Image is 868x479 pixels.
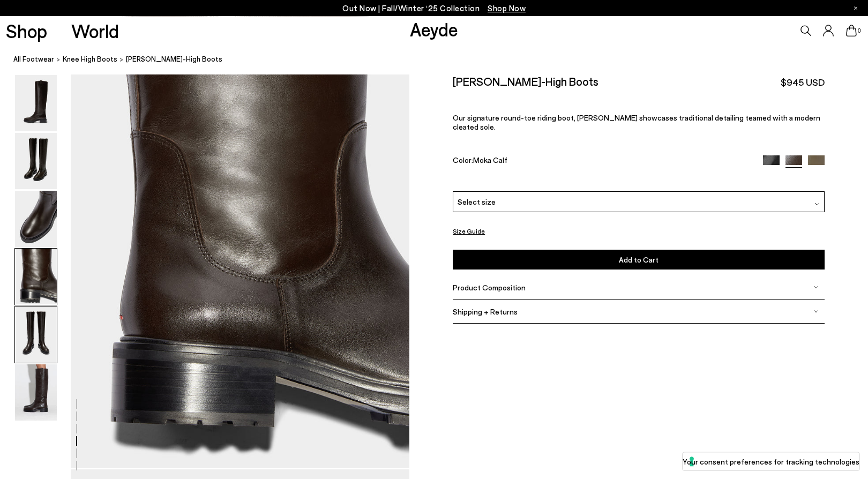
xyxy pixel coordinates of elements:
h2: [PERSON_NAME]-High Boots [453,74,598,88]
a: knee high boots [63,54,117,65]
a: All Footwear [13,54,54,65]
span: Shipping + Returns [453,306,518,316]
span: [PERSON_NAME]-High Boots [126,54,222,65]
img: svg%3E [813,309,819,314]
span: 0 [857,28,862,34]
img: Henry Knee-High Boots - Image 3 [15,191,57,247]
span: Moka Calf [473,155,507,164]
a: Aeyde [410,18,458,40]
img: Henry Knee-High Boots - Image 2 [15,133,57,189]
a: 0 [846,25,857,36]
a: Shop [6,21,47,40]
p: Our signature round-toe riding boot, [PERSON_NAME] showcases traditional detailing teamed with a ... [453,113,825,131]
span: knee high boots [63,55,117,63]
img: Henry Knee-High Boots - Image 4 [15,249,57,305]
img: Henry Knee-High Boots - Image 1 [15,75,57,131]
span: Add to Cart [619,255,659,264]
img: svg%3E [813,285,819,290]
img: Henry Knee-High Boots - Image 5 [15,306,57,363]
img: Henry Knee-High Boots - Image 6 [15,364,57,421]
label: Your consent preferences for tracking technologies [683,456,859,467]
button: Size Guide [453,224,485,237]
a: World [71,21,119,40]
p: Out Now | Fall/Winter ‘25 Collection [342,2,526,15]
span: Select size [458,196,496,207]
span: $945 USD [781,76,825,89]
nav: breadcrumb [13,45,868,74]
span: Navigate to /collections/new-in [488,3,526,13]
button: Add to Cart [453,250,825,270]
div: Color: [453,155,751,167]
span: Product Composition [453,282,526,291]
button: Your consent preferences for tracking technologies [683,452,859,470]
img: svg%3E [814,201,820,206]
